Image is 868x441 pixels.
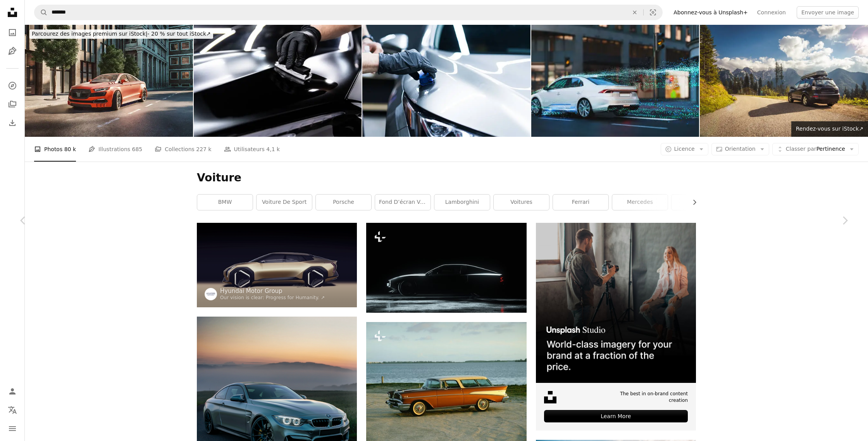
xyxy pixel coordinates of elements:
[687,195,696,210] button: faire défiler la liste vers la droite
[366,379,526,386] a: une voiture orange et blanche garée devant un plan d’eau
[672,195,727,210] a: route
[34,5,48,20] button: Rechercher sur Unsplash
[5,421,20,436] button: Menu
[612,195,668,210] a: Mercedes
[536,223,696,431] a: The best in on-brand content creationLearn More
[494,195,549,210] a: voitures
[220,295,325,300] a: Our vision is clear: Progress for Humanity. ↗
[5,96,20,112] a: Collections
[5,384,20,399] a: Connexion / S’inscrire
[553,195,608,210] a: Ferrari
[544,391,556,403] img: file-1631678316303-ed18b8b5cb9cimage
[5,25,20,40] a: Photos
[132,145,143,153] span: 685
[194,25,362,137] img: Car wash or detailing studio employee applies ceramic or graphene coating
[197,413,357,420] a: Mercedes Benz coupé gris sur une route asphaltée noire pendant la journée
[197,223,357,307] img: Un concept-car est montré dans l’obscurité
[34,5,663,20] form: Rechercher des visuels sur tout le site
[531,25,699,137] img: Une voiture en ville
[5,78,20,93] a: Explorer
[220,287,325,295] a: Hyundai Motor Group
[32,31,148,37] span: Parcourez des images premium sur iStock |
[5,115,20,131] a: Historique de téléchargement
[316,195,371,210] a: Porsche
[711,143,769,155] button: Orientation
[5,43,20,59] a: Illustrations
[25,25,193,137] img: Generic modern car
[700,25,868,137] img: car for traveling with a mountain road
[796,126,863,132] span: Rendez-vous sur iStock ↗
[197,171,696,185] h1: Voiture
[32,31,211,37] span: - 20 % sur tout iStock ↗
[366,264,526,271] a: Une voiture garée dans le noir avec ses phares allumés
[791,121,868,137] a: Rendez-vous sur iStock↗
[786,145,845,153] span: Pertinence
[197,195,253,210] a: BMW
[786,146,816,152] span: Classer par
[196,145,211,153] span: 227 k
[197,262,357,269] a: Un concept-car est montré dans l’obscurité
[669,6,753,19] a: Abonnez-vous à Unsplash+
[25,25,218,43] a: Parcourez des images premium sur iStock|- 20 % sur tout iStock↗
[797,6,859,19] button: Envoyer une image
[821,183,868,258] a: Suivant
[544,410,688,422] div: Learn More
[772,143,859,155] button: Classer parPertinence
[224,137,280,162] a: Utilisateurs 4,1 k
[205,288,217,300] img: Accéder au profil de Hyundai Motor Group
[155,137,211,162] a: Collections 227 k
[626,5,643,20] button: Effacer
[674,146,695,152] span: Licence
[5,402,20,418] button: Langue
[725,146,756,152] span: Orientation
[362,25,530,137] img: Car detailing, nano coating on a car
[661,143,708,155] button: Licence
[753,6,790,19] a: Connexion
[366,223,526,313] img: Une voiture garée dans le noir avec ses phares allumés
[88,137,142,162] a: Illustrations 685
[644,5,662,20] button: Recherche de visuels
[375,195,431,210] a: Fond d’écran voiture
[257,195,312,210] a: voiture de sport
[600,391,688,404] span: The best in on-brand content creation
[536,223,696,383] img: file-1715651741414-859baba4300dimage
[434,195,490,210] a: Lamborghini
[266,145,280,153] span: 4,1 k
